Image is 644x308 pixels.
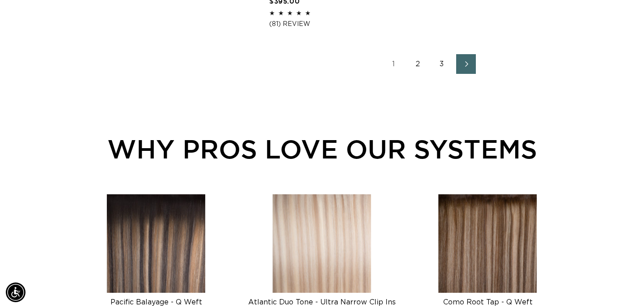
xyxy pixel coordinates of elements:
[432,54,452,74] a: Page 3
[412,298,563,307] div: Como Root Tap - Q Weft
[246,298,398,307] div: Atlantic Duo Tone - Ultra Narrow Clip Ins
[6,282,25,302] div: Accessibility Menu
[80,298,232,307] div: Pacific Balayage - Q Weft
[54,129,590,168] div: WHY PROS LOVE OUR SYSTEMS
[107,194,205,293] img: Pacific Balayage - Q Weft
[80,290,232,307] a: Pacific Balayage - Q Weft
[269,54,590,74] nav: Pagination
[408,54,428,74] a: Page 2
[384,54,403,74] a: Page 1
[456,54,476,74] a: Next page
[439,194,537,293] img: Como Root Tap - Q Weft
[273,194,371,293] img: Atlantic Duo Tone - Ultra Narrow Clip Ins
